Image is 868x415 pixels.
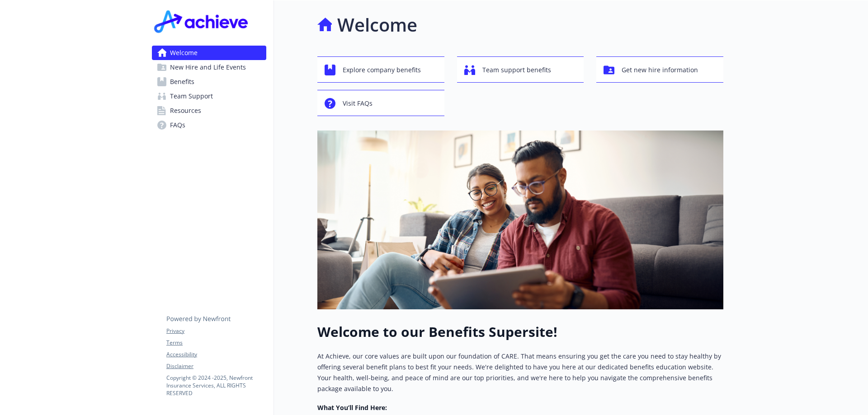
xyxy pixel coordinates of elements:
span: FAQs [170,118,185,132]
span: Benefits [170,75,194,89]
span: Resources [170,103,201,118]
span: Team Support [170,89,213,103]
p: Copyright © 2024 - 2025 , Newfront Insurance Services, ALL RIGHTS RESERVED [166,374,266,397]
button: Visit FAQs [317,90,444,116]
a: Benefits [152,75,266,89]
button: Get new hire information [596,56,723,83]
h1: Welcome [337,11,417,38]
a: Team Support [152,89,266,103]
button: Team support benefits [457,56,584,83]
span: Explore company benefits [343,61,421,79]
a: Terms [166,339,266,347]
a: New Hire and Life Events [152,60,266,75]
a: Accessibility [166,350,266,359]
span: Welcome [170,46,198,60]
span: Team support benefits [482,61,551,79]
img: overview page banner [317,131,723,309]
span: Visit FAQs [343,95,373,112]
button: Explore company benefits [317,56,444,83]
p: At Achieve, our core values are built upon our foundation of CARE. That means ensuring you get th... [317,351,723,394]
a: Resources [152,103,266,118]
span: New Hire and Life Events [170,60,246,75]
span: Get new hire information [622,61,698,79]
a: Welcome [152,46,266,60]
h1: Welcome to our Benefits Supersite! [317,324,723,340]
a: FAQs [152,118,266,132]
strong: What You’ll Find Here: [317,403,387,412]
a: Disclaimer [166,362,266,370]
a: Privacy [166,327,266,335]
